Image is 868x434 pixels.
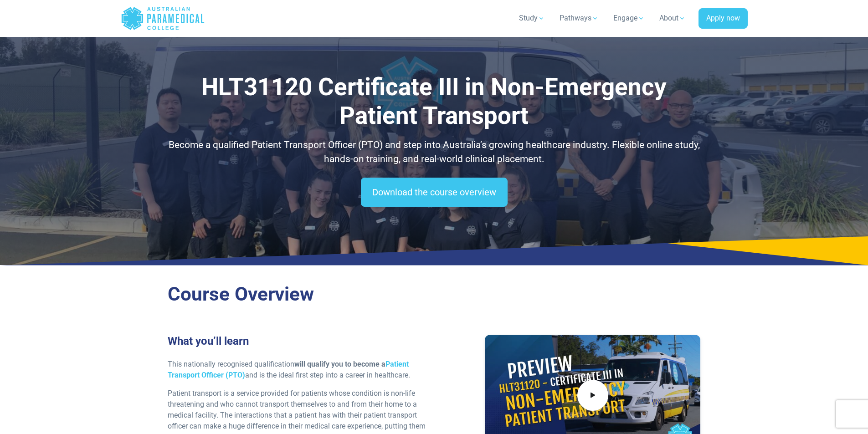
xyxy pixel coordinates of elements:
[361,178,508,207] a: Download the course overview
[554,5,604,31] a: Pathways
[168,73,701,131] h1: HLT31120 Certificate III in Non-Emergency Patient Transport
[514,5,550,31] a: Study
[608,5,650,31] a: Engage
[168,359,429,381] p: This nationally recognised qualification and is the ideal first step into a career in healthcare.
[168,283,701,306] h2: Course Overview
[168,138,701,167] p: Become a qualified Patient Transport Officer (PTO) and step into Australia’s growing healthcare i...
[168,360,409,379] strong: will qualify you to become a
[654,5,691,31] a: About
[121,4,205,33] a: Australian Paramedical College
[168,360,409,379] a: Patient Transport Officer (PTO)
[168,335,429,348] h3: What you’ll learn
[699,8,748,29] a: Apply now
